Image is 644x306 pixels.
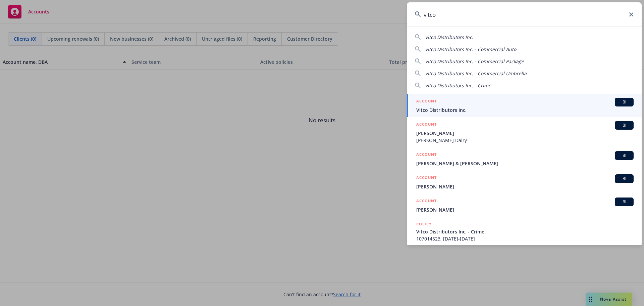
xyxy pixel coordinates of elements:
span: Vitco Distributors Inc. - Commercial Umbrella [425,70,527,77]
span: Vitco Distributors Inc. [416,106,634,114]
span: BI [618,122,631,128]
h5: ACCOUNT [416,198,437,206]
span: BI [618,199,631,205]
h5: POLICY [416,221,432,227]
span: [PERSON_NAME] Dairy [416,137,634,144]
span: [PERSON_NAME] [416,183,634,190]
input: Search... [407,2,642,27]
a: ACCOUNTBI[PERSON_NAME] [407,194,642,217]
span: BI [618,152,631,159]
span: [PERSON_NAME] [416,206,634,213]
a: ACCOUNTBI[PERSON_NAME] & [PERSON_NAME] [407,147,642,171]
span: Vitco Distributors Inc. - Commercial Auto [425,46,516,52]
span: BI [618,176,631,182]
span: Vitco Distributors Inc. - Crime [416,228,634,235]
h5: ACCOUNT [416,151,437,159]
span: Vitco Distributors Inc. - Crime [425,82,491,89]
span: Vitco Distributors Inc. [425,34,473,40]
h5: ACCOUNT [416,174,437,182]
a: POLICYVitco Distributors Inc. - Crime107014523, [DATE]-[DATE] [407,217,642,246]
span: [PERSON_NAME] & [PERSON_NAME] [416,160,634,167]
span: [PERSON_NAME] [416,130,634,137]
span: 107014523, [DATE]-[DATE] [416,235,634,242]
h5: ACCOUNT [416,121,437,129]
span: Vitco Distributors Inc. - Commercial Package [425,58,524,64]
a: ACCOUNTBI[PERSON_NAME] [407,171,642,194]
a: ACCOUNTBIVitco Distributors Inc. [407,94,642,117]
a: ACCOUNTBI[PERSON_NAME][PERSON_NAME] Dairy [407,117,642,147]
span: BI [618,99,631,105]
h5: ACCOUNT [416,98,437,106]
